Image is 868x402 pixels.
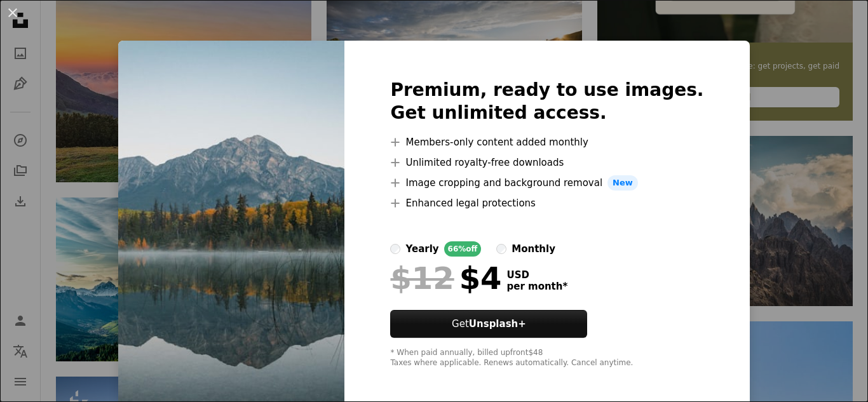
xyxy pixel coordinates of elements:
div: monthly [512,241,555,257]
div: * When paid annually, billed upfront $48 Taxes where applicable. Renews automatically. Cancel any... [390,348,703,368]
div: 66% off [444,241,482,257]
span: $12 [390,262,454,295]
li: Unlimited royalty-free downloads [390,155,703,170]
input: yearly66%off [390,244,400,254]
li: Members-only content added monthly [390,135,703,150]
span: USD [506,269,567,281]
strong: Unsplash+ [469,318,526,330]
span: New [607,175,638,191]
div: $4 [390,262,501,295]
h2: Premium, ready to use images. Get unlimited access. [390,79,703,124]
span: per month * [506,281,567,292]
li: Enhanced legal protections [390,196,703,211]
li: Image cropping and background removal [390,175,703,191]
input: monthly [496,244,506,254]
button: GetUnsplash+ [390,310,587,338]
div: yearly [405,241,438,257]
